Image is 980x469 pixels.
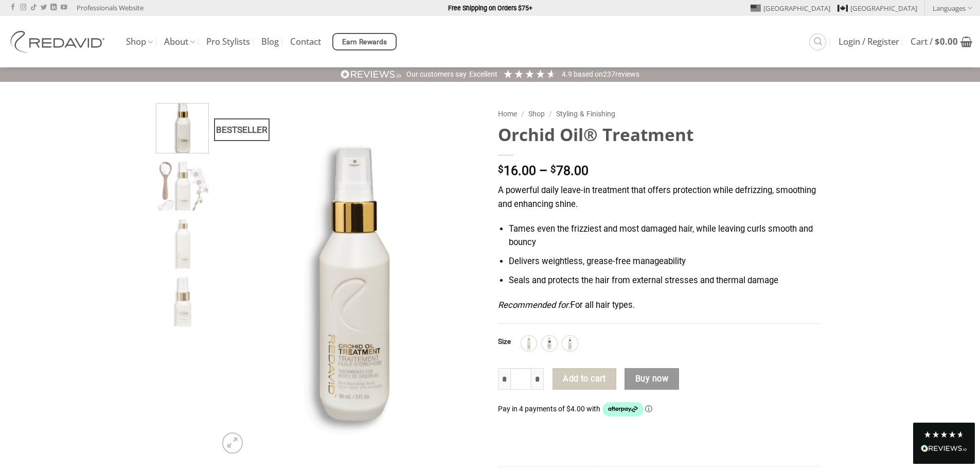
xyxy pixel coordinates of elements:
li: Delivers weightless, grease-free manageability [509,255,819,269]
h1: Orchid Oil® Treatment [498,124,819,146]
a: Zoom [222,432,243,453]
div: 30ml [542,336,557,351]
p: For all hair types. [498,299,819,312]
a: View cart [911,30,972,53]
a: Pro Stylists [206,32,250,51]
input: Product quantity [510,368,532,390]
em: Recommended for: [498,300,571,310]
span: Earn Rewards [342,37,387,48]
img: REDAVID Salon Products | United States [8,31,111,53]
p: A powerful daily leave-in treatment that offers protection while defrizzing, smoothing and enhanc... [498,184,819,211]
a: Blog [261,32,279,51]
a: Follow on TikTok [30,4,37,11]
strong: Free Shipping on Orders $75+ [448,4,532,12]
div: 4.8 Stars [923,430,965,439]
a: Login / Register [839,32,899,51]
a: Follow on YouTube [61,4,67,11]
img: REDAVID Orchid Oil Treatment 250ml [156,219,208,271]
a: Contact [290,32,321,51]
a: Languages [933,1,972,15]
a: Follow on Twitter [41,4,47,11]
nav: Breadcrumb [498,108,819,120]
div: 4.92 Stars [503,68,557,79]
a: Styling & Finishing [556,110,615,118]
li: Tames even the frizziest and most damaged hair, while leaving curls smooth and bouncy [509,222,819,250]
span: / [549,110,552,118]
img: 30ml [543,337,556,350]
button: Add to cart [553,368,616,390]
input: Reduce quantity of Orchid Oil® Treatment [498,368,510,390]
div: Our customers say [406,70,467,80]
img: REDAVID Orchid Oil Treatment 90ml [156,162,208,214]
a: [GEOGRAPHIC_DATA] [751,1,830,16]
li: Seals and protects the hair from external stresses and thermal damage [509,274,819,288]
span: – [539,163,547,178]
span: Login / Register [839,38,899,46]
a: Information - Opens a dialog [645,405,652,413]
span: 4.9 [562,70,574,78]
div: Read All Reviews [913,423,975,464]
a: Search [809,33,826,50]
input: Increase quantity of Orchid Oil® Treatment [531,368,544,390]
a: [GEOGRAPHIC_DATA] [838,1,917,16]
img: REDAVID Orchid Oil Treatment 90ml [156,101,208,153]
img: REVIEWS.io [921,445,967,452]
span: reviews [615,70,639,78]
span: $ [550,165,556,175]
a: Follow on Instagram [20,4,26,11]
img: 90ml [563,337,577,350]
span: / [521,110,524,118]
div: Read All Reviews [921,443,967,456]
div: 250ml [521,336,537,351]
a: Follow on Facebook [10,4,16,11]
img: REVIEWS.io [341,70,401,79]
bdi: 0.00 [935,36,958,47]
a: Earn Rewards [332,33,397,50]
div: 90ml [562,336,578,351]
div: Excellent [469,70,497,80]
span: Cart / [911,38,958,46]
span: 237 [603,70,615,78]
a: Follow on LinkedIn [50,4,57,11]
button: Buy now [625,368,679,390]
span: $ [498,165,504,175]
img: 250ml [522,337,536,350]
a: About [164,32,195,52]
img: REDAVID Orchid Oil Treatment 30ml [156,277,208,329]
span: $ [935,36,940,47]
img: REDAVID Orchid Oil Treatment 90ml [216,103,483,459]
bdi: 78.00 [550,163,589,178]
span: Pay in 4 payments of $4.00 with [498,405,602,413]
a: Home [498,110,517,118]
label: Size [498,338,511,345]
a: Shop [126,32,153,52]
span: Based on [574,70,603,78]
a: Shop [528,110,545,118]
bdi: 16.00 [498,163,536,178]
